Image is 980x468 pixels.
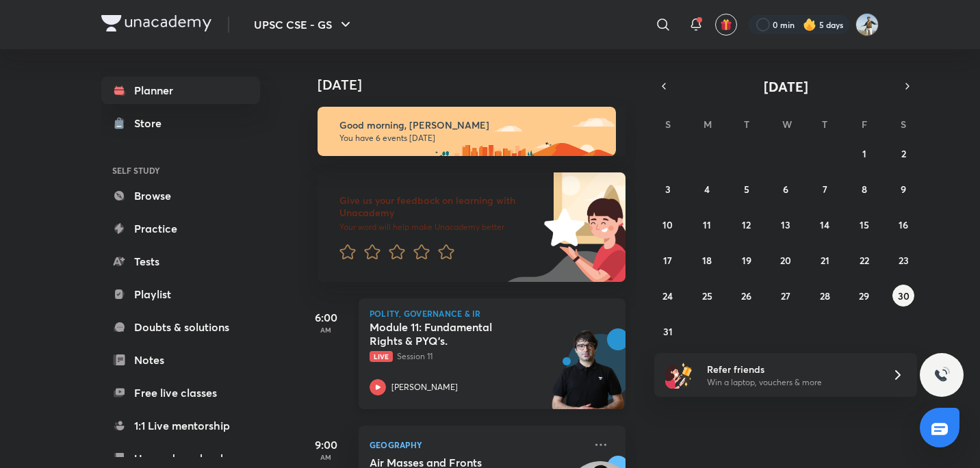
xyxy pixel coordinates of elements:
[298,453,353,461] p: AM
[673,77,898,96] button: [DATE]
[853,142,875,164] button: August 1, 2025
[814,249,836,271] button: August 21, 2025
[246,11,362,38] button: UPSC CSE - GS
[370,437,584,453] p: Geography
[901,118,906,131] abbr: Saturday
[101,77,260,104] a: Planner
[901,183,906,196] abbr: August 9, 2025
[101,379,260,406] a: Free live classes
[663,254,672,267] abbr: August 17, 2025
[892,249,914,271] button: August 23, 2025
[803,18,816,31] img: streak
[657,249,679,271] button: August 17, 2025
[859,289,869,302] abbr: August 29, 2025
[665,183,671,196] abbr: August 3, 2025
[933,367,950,383] img: ttu
[822,118,827,131] abbr: Thursday
[339,194,539,219] h6: Give us your feedback on learning with Unacademy
[892,285,914,307] button: August 30, 2025
[498,172,626,282] img: feedback_image
[862,147,866,160] abbr: August 1, 2025
[657,285,679,307] button: August 24, 2025
[703,218,711,231] abbr: August 11, 2025
[781,289,790,302] abbr: August 27, 2025
[101,15,211,31] img: Company Logo
[662,218,673,231] abbr: August 10, 2025
[736,178,758,200] button: August 5, 2025
[898,289,910,302] abbr: August 30, 2025
[370,350,584,363] p: Session 11
[696,249,718,271] button: August 18, 2025
[298,437,353,453] h5: 9:00
[820,218,829,231] abbr: August 14, 2025
[696,285,718,307] button: August 25, 2025
[657,320,679,342] button: August 31, 2025
[736,285,758,307] button: August 26, 2025
[764,77,808,96] span: [DATE]
[860,254,869,267] abbr: August 22, 2025
[744,118,749,131] abbr: Tuesday
[101,15,211,35] a: Company Logo
[820,289,830,302] abbr: August 28, 2025
[339,222,539,233] p: Your word will help make Unacademy better
[901,147,906,160] abbr: August 2, 2025
[702,289,712,302] abbr: August 25, 2025
[775,285,797,307] button: August 27, 2025
[101,248,260,275] a: Tests
[370,309,615,317] p: Polity, Governance & IR
[780,254,791,267] abbr: August 20, 2025
[775,178,797,200] button: August 6, 2025
[860,218,869,231] abbr: August 15, 2025
[101,159,260,182] h6: SELF STUDY
[370,320,540,348] h5: Module 11: Fundamental Rights & PYQ’s.
[744,183,749,196] abbr: August 5, 2025
[298,326,353,334] p: AM
[101,412,260,439] a: 1:1 Live mentorship
[823,183,827,196] abbr: August 7, 2025
[665,361,693,389] img: referral
[742,218,751,231] abbr: August 12, 2025
[663,325,673,338] abbr: August 31, 2025
[707,362,875,376] h6: Refer friends
[862,118,867,131] abbr: Friday
[550,328,626,423] img: unacademy
[704,118,712,131] abbr: Monday
[742,254,751,267] abbr: August 19, 2025
[101,281,260,308] a: Playlist
[318,77,639,93] h4: [DATE]
[696,213,718,235] button: August 11, 2025
[736,249,758,271] button: August 19, 2025
[657,178,679,200] button: August 3, 2025
[665,118,671,131] abbr: Sunday
[702,254,712,267] abbr: August 18, 2025
[814,178,836,200] button: August 7, 2025
[101,313,260,341] a: Doubts & solutions
[899,218,908,231] abbr: August 16, 2025
[370,351,393,362] span: Live
[892,142,914,164] button: August 2, 2025
[696,178,718,200] button: August 4, 2025
[318,107,616,156] img: morning
[853,178,875,200] button: August 8, 2025
[814,285,836,307] button: August 28, 2025
[101,346,260,374] a: Notes
[720,18,732,31] img: avatar
[662,289,673,302] abbr: August 24, 2025
[853,249,875,271] button: August 22, 2025
[862,183,867,196] abbr: August 8, 2025
[855,13,879,36] img: Srikanth Rathod
[783,183,788,196] abbr: August 6, 2025
[101,215,260,242] a: Practice
[899,254,909,267] abbr: August 23, 2025
[134,115,170,131] div: Store
[892,178,914,200] button: August 9, 2025
[736,213,758,235] button: August 12, 2025
[892,213,914,235] button: August 16, 2025
[821,254,829,267] abbr: August 21, 2025
[741,289,751,302] abbr: August 26, 2025
[101,182,260,209] a: Browse
[339,133,604,144] p: You have 6 events [DATE]
[814,213,836,235] button: August 14, 2025
[101,109,260,137] a: Store
[775,249,797,271] button: August 20, 2025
